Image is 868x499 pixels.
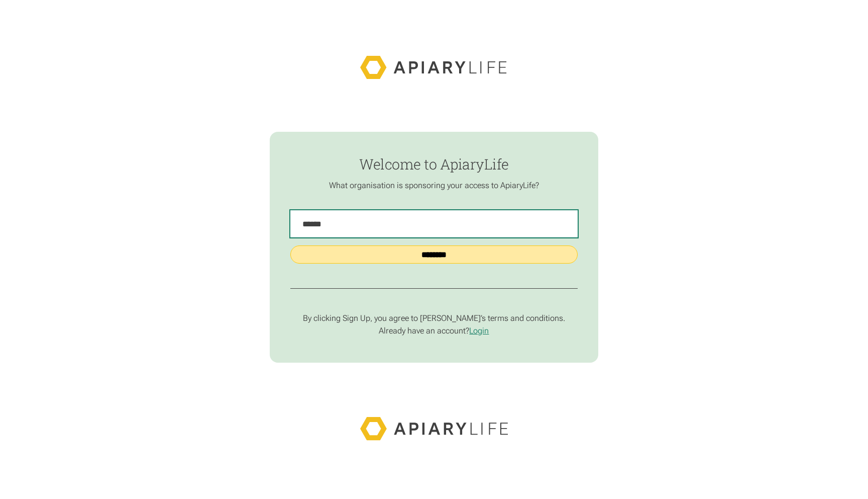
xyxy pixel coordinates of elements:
h1: Welcome to ApiaryLife [290,156,578,172]
p: What organisation is sponsoring your access to ApiaryLife? [290,181,578,191]
p: By clicking Sign Up, you agree to [PERSON_NAME]’s terms and conditions. [290,313,578,323]
a: Login [469,326,489,336]
form: find-employer [270,132,598,363]
p: Already have an account? [290,326,578,336]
